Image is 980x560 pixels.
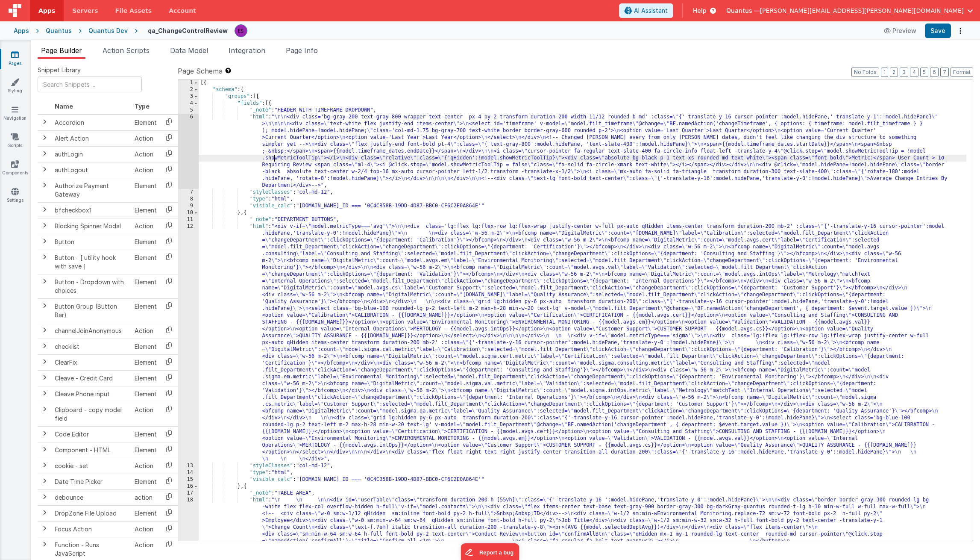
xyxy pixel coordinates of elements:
td: Button - [ utility hook with save ] [51,250,131,274]
td: Code Editor [51,426,131,442]
span: AI Assistant [634,6,668,15]
div: 13 [178,463,199,469]
td: Authorize Payment Gateway [51,178,131,202]
div: 12 [178,223,199,463]
td: Element [131,442,160,458]
td: debounce [51,489,131,505]
td: Action [131,146,160,162]
button: 6 [930,68,939,77]
td: channelJoinAnonymous [51,323,131,339]
button: Options [954,25,966,37]
td: Component - HTML [51,442,131,458]
td: Date Time Picker [51,474,131,489]
td: Blocking Spinner Modal [51,218,131,234]
td: Element [131,202,160,218]
div: 5 [178,107,199,114]
td: Action [131,130,160,146]
td: Cleave Phone input [51,386,131,402]
td: Action [131,162,160,178]
div: 14 [178,469,199,476]
td: Element [131,370,160,386]
td: Accordion [51,115,131,131]
td: Element [131,115,160,131]
td: DropZone File Upload [51,505,131,521]
td: Button [51,234,131,250]
td: Cleave - Credit Card [51,370,131,386]
span: Type [135,103,150,110]
span: Apps [38,6,55,15]
td: cookie - set [51,458,131,474]
span: Name [55,103,73,110]
button: Save [925,24,951,38]
td: action [131,489,160,505]
button: Quantus — [PERSON_NAME][EMAIL_ADDRESS][PERSON_NAME][DOMAIN_NAME] [726,6,973,15]
span: Help [693,6,707,15]
td: Element [131,274,160,298]
div: 7 [178,189,199,196]
td: authLogout [51,162,131,178]
button: 7 [940,68,949,77]
span: [PERSON_NAME][EMAIL_ADDRESS][PERSON_NAME][DOMAIN_NAME] [760,6,964,15]
td: ClearFix [51,354,131,370]
td: Alert Action [51,130,131,146]
button: AI Assistant [619,3,673,18]
td: Action [131,218,160,234]
button: 3 [900,68,908,77]
td: Element [131,505,160,521]
span: Snippet Library [38,66,81,74]
span: Integration [229,46,265,55]
span: Page Schema [178,66,223,76]
div: Quantus [46,27,72,35]
td: Action [131,458,160,474]
span: Data Model [170,46,208,55]
div: 8 [178,196,199,203]
button: Preview [879,24,921,38]
td: checklist [51,339,131,354]
span: Servers [72,6,98,15]
div: Quantus Dev [88,27,128,35]
td: Action [131,521,160,537]
div: 15 [178,476,199,483]
div: 1 [178,80,199,86]
span: Page Info [286,46,318,55]
span: Quantus — [726,6,760,15]
td: Button - Dropdown with choices [51,274,131,298]
button: 2 [890,68,898,77]
div: 16 [178,483,199,490]
td: Element [131,474,160,489]
td: Element [131,339,160,354]
img: 2445f8d87038429357ee99e9bdfcd63a [235,25,247,37]
button: No Folds [851,68,879,77]
div: 3 [178,93,199,100]
div: 17 [178,490,199,497]
td: Element [131,426,160,442]
div: 4 [178,100,199,107]
td: bfcheckbox1 [51,202,131,218]
td: Element [131,386,160,402]
div: 11 [178,216,199,223]
td: Element [131,250,160,274]
td: Element [131,354,160,370]
td: Clipboard - copy model field [51,402,131,426]
td: authLogin [51,146,131,162]
button: 5 [920,68,928,77]
button: 4 [910,68,918,77]
td: Action [131,323,160,339]
div: 10 [178,209,199,216]
td: Button Group (Button Bar) [51,298,131,323]
button: Format [951,68,973,77]
div: 2 [178,86,199,93]
span: Page Builder [41,46,82,55]
span: Action Scripts [103,46,150,55]
div: 9 [178,203,199,209]
input: Search Snippets ... [38,77,142,92]
td: Element [131,234,160,250]
td: Action [131,402,160,426]
span: File Assets [115,6,152,15]
h4: qa_ChangeControlReview [148,27,228,34]
button: 1 [881,68,888,77]
td: Element [131,298,160,323]
div: 6 [178,114,199,189]
div: Apps [14,27,29,35]
td: Element [131,178,160,202]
